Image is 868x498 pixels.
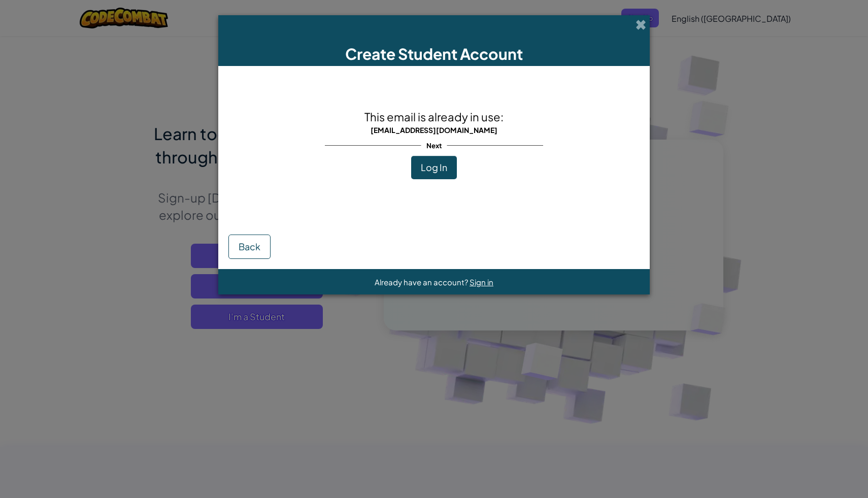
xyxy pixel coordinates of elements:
[228,235,271,259] button: Back
[411,156,457,179] button: Log In
[239,241,260,252] span: Back
[421,161,447,173] span: Log In
[371,125,497,135] span: [EMAIL_ADDRESS][DOMAIN_NAME]
[364,110,504,124] span: This email is already in use:
[421,138,447,153] span: Next
[375,277,470,287] span: Already have an account?
[470,277,493,287] a: Sign in
[345,44,523,63] span: Create Student Account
